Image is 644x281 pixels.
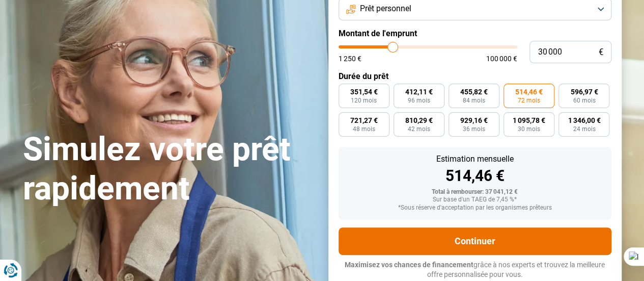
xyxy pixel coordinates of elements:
span: Prêt personnel [360,3,411,14]
div: Sur base d'un TAEG de 7,45 %* [347,196,603,203]
span: 514,46 € [515,88,543,95]
button: Continuer [339,227,611,255]
span: 84 mois [463,97,485,104]
label: Montant de l'emprunt [339,29,611,38]
span: 36 mois [463,126,485,132]
h1: Simulez votre prêt rapidement [23,130,316,209]
span: Maximisez vos chances de financement [345,261,473,269]
span: € [599,48,603,57]
span: 412,11 € [405,88,433,95]
div: Estimation mensuelle [347,155,603,163]
div: *Sous réserve d'acceptation par les organismes prêteurs [347,205,603,212]
span: 1 095,78 € [513,117,545,124]
span: 929,16 € [460,117,488,124]
div: Total à rembourser: 37 041,12 € [347,189,603,196]
span: 100 000 € [486,55,517,62]
span: 455,82 € [460,88,488,95]
span: 810,29 € [405,117,433,124]
p: grâce à nos experts et trouvez la meilleure offre personnalisée pour vous. [339,260,611,280]
span: 60 mois [573,97,595,104]
div: 514,46 € [347,168,603,184]
span: 721,27 € [350,117,378,124]
label: Durée du prêt [339,71,611,81]
span: 72 mois [518,97,540,104]
span: 351,54 € [350,88,378,95]
span: 42 mois [408,126,430,132]
span: 30 mois [518,126,540,132]
span: 24 mois [573,126,595,132]
span: 48 mois [353,126,375,132]
span: 96 mois [408,97,430,104]
span: 1 250 € [339,55,361,62]
span: 596,97 € [570,88,598,95]
span: 1 346,00 € [568,117,600,124]
span: 120 mois [351,97,377,104]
